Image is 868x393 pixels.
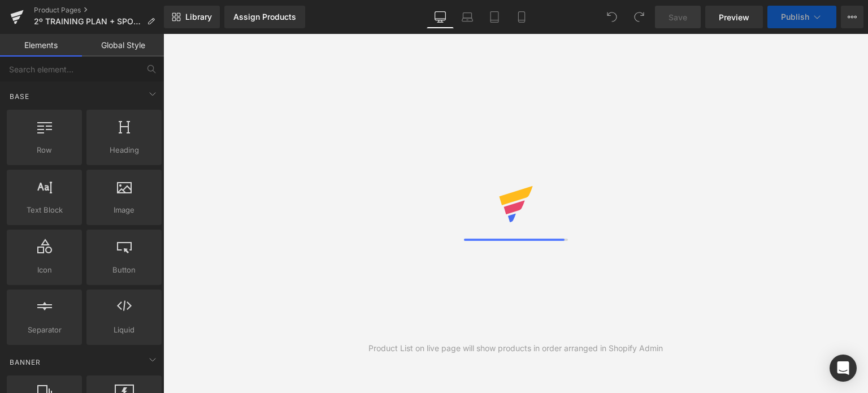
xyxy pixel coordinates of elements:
span: Preview [719,11,749,23]
span: Banner [8,357,42,368]
span: Save [669,11,687,23]
span: 2º TRAINING PLAN + SPORTS NUTRITION [34,17,142,26]
span: Row [10,144,79,156]
button: Redo [628,6,650,28]
span: Publish [781,12,809,21]
span: Liquid [90,324,158,336]
a: Global Style [82,34,164,57]
span: Base [8,91,31,102]
button: More [841,6,863,28]
span: Icon [10,264,79,276]
a: Preview [705,6,763,28]
div: Open Intercom Messenger [830,355,857,382]
span: Separator [10,324,79,336]
a: Tablet [481,6,508,28]
button: Undo [601,6,623,28]
span: Library [185,12,212,22]
div: Product List on live page will show products in order arranged in Shopify Admin [368,342,663,355]
a: Laptop [454,6,481,28]
a: Desktop [427,6,454,28]
a: New Library [164,6,220,28]
span: Heading [90,144,158,156]
a: Mobile [508,6,535,28]
div: Assign Products [233,12,296,21]
button: Publish [767,6,836,28]
span: Button [90,264,158,276]
span: Text Block [10,204,79,216]
a: Product Pages [34,6,164,15]
span: Image [90,204,158,216]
